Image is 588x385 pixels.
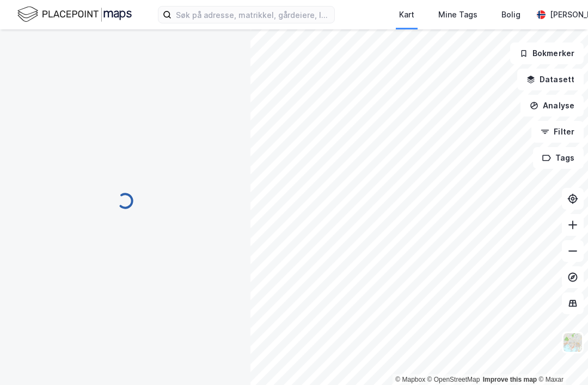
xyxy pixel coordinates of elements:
button: Tags [533,147,584,169]
img: spinner.a6d8c91a73a9ac5275cf975e30b51cfb.svg [117,192,134,210]
div: Bolig [501,8,520,21]
img: logo.f888ab2527a4732fd821a326f86c7f29.svg [17,5,132,24]
button: Filter [531,121,584,143]
iframe: Chat Widget [534,333,588,385]
div: Kart [399,8,414,21]
a: Mapbox [395,376,425,383]
button: Datasett [517,69,584,90]
button: Analyse [520,95,584,117]
a: Improve this map [483,376,537,383]
div: Kontrollprogram for chat [534,333,588,385]
input: Søk på adresse, matrikkel, gårdeiere, leietakere eller personer [171,7,334,23]
button: Bokmerker [510,42,584,64]
img: Z [562,332,583,353]
a: OpenStreetMap [427,376,480,383]
div: Mine Tags [438,8,477,21]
